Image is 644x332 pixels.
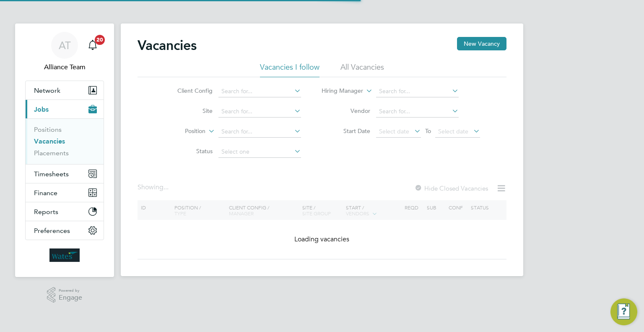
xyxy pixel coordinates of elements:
span: Alliance Team [25,62,104,72]
label: Start Date [322,127,370,135]
span: ... [164,183,169,191]
button: Network [26,81,104,99]
a: Powered byEngage [47,287,83,303]
label: Hide Closed Vacancies [414,184,488,192]
li: Vacancies I follow [260,62,319,77]
button: Finance [26,183,104,202]
h2: Vacancies [138,37,197,54]
label: Hiring Manager [315,87,363,95]
label: Position [157,127,205,136]
a: 20 [84,32,101,59]
a: Go to home page [25,248,104,262]
label: Vendor [322,107,370,115]
a: Placements [34,149,69,157]
span: Powered by [59,287,82,294]
label: Client Config [164,87,213,94]
input: Select one [218,146,301,158]
button: Reports [26,202,104,221]
button: Engage Resource Center [610,298,637,325]
span: Select date [379,128,409,135]
a: ATAlliance Team [25,32,104,72]
input: Search for... [218,86,301,97]
label: Status [164,147,213,155]
button: Jobs [26,100,104,118]
input: Search for... [376,86,459,97]
button: New Vacancy [457,37,506,50]
span: Preferences [34,227,70,235]
nav: Main navigation [15,24,114,277]
img: wates-logo-retina.png [49,248,80,262]
input: Search for... [218,106,301,118]
span: Network [34,86,60,94]
span: Engage [59,294,82,301]
input: Search for... [376,106,459,118]
button: Timesheets [26,165,104,183]
label: Site [164,107,213,115]
button: Preferences [26,221,104,240]
span: Select date [438,128,468,135]
li: All Vacancies [340,62,384,77]
a: Positions [34,125,62,133]
span: To [423,125,434,136]
span: Reports [34,208,58,216]
div: Jobs [26,118,104,164]
span: Finance [34,189,57,197]
span: Jobs [34,105,49,113]
span: Timesheets [34,170,69,178]
span: AT [59,40,71,51]
span: 20 [95,35,105,45]
a: Vacancies [34,137,65,145]
div: Showing [138,183,170,192]
input: Search for... [218,126,301,138]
